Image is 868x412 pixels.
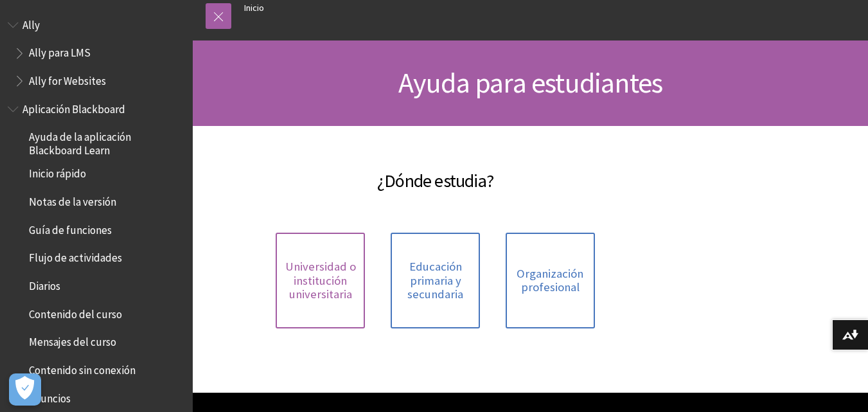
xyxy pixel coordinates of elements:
span: Ayuda para estudiantes [398,65,662,100]
span: Diarios [29,275,60,292]
span: Universidad o institución universitaria [283,260,357,301]
span: Flujo de actividades [29,247,122,265]
span: Guía de funciones [29,219,112,237]
span: Aplicación Blackboard [22,98,125,116]
span: Ally para LMS [29,42,91,60]
span: Inicio rápido [29,163,86,181]
a: Universidad o institución universitaria [276,233,365,328]
nav: Book outline for Anthology Ally Help [8,14,185,92]
span: Educación primaria y secundaria [398,260,472,301]
span: Anuncios [29,388,71,405]
span: Contenido del curso [29,303,122,321]
a: Educación primaria y secundaria [391,233,480,328]
span: Ayuda de la aplicación Blackboard Learn [29,127,184,157]
span: Ally [22,14,40,31]
a: Organización profesional [506,233,595,328]
span: Organización profesional [513,267,587,294]
h2: ¿Dónde estudia? [206,152,665,194]
button: Abrir preferencias [9,373,41,406]
span: Mensajes del curso [29,332,116,349]
span: Ally for Websites [29,70,106,87]
span: Notas de la versión [29,191,116,208]
span: Contenido sin conexión [29,359,136,377]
